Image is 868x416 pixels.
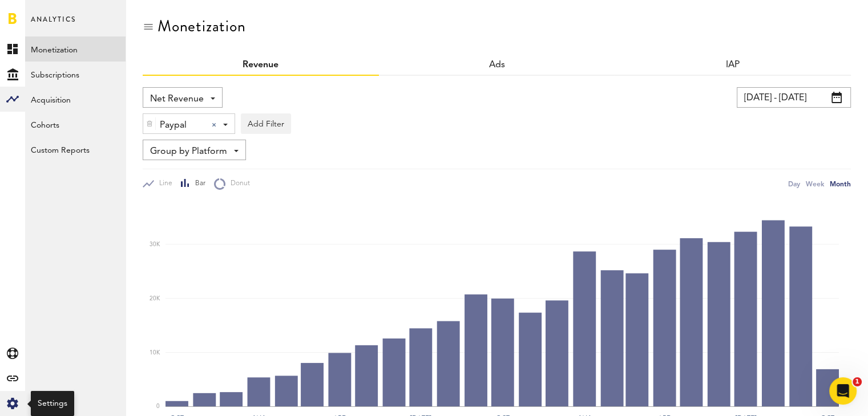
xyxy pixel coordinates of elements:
[154,179,172,189] span: Line
[146,120,153,128] img: trash_awesome_blue.svg
[150,350,160,356] text: 10K
[25,112,126,137] a: Cohorts
[156,403,160,409] text: 0
[31,13,76,36] span: Analytics
[212,123,216,127] div: Clear
[143,114,156,133] div: Delete
[225,179,250,189] span: Donut
[158,17,246,35] div: Monetization
[830,178,851,190] div: Month
[243,60,278,70] a: Revenue
[190,179,205,189] span: Bar
[489,60,505,70] span: Ads
[829,377,857,405] iframe: Intercom live chat
[25,137,126,162] a: Custom Reports
[241,113,291,134] button: Add Filter
[150,89,204,109] span: Net Revenue
[38,398,67,409] div: Settings
[806,178,824,190] div: Week
[853,377,862,386] span: 1
[726,60,740,70] a: IAP
[25,36,126,62] a: Monetization
[160,116,203,135] span: Paypal
[150,142,227,161] span: Group by Platform
[25,62,126,87] a: Subscriptions
[23,8,64,18] span: Support
[150,296,160,301] text: 20K
[788,178,800,190] div: Day
[150,242,160,247] text: 30K
[25,87,126,112] a: Acquisition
